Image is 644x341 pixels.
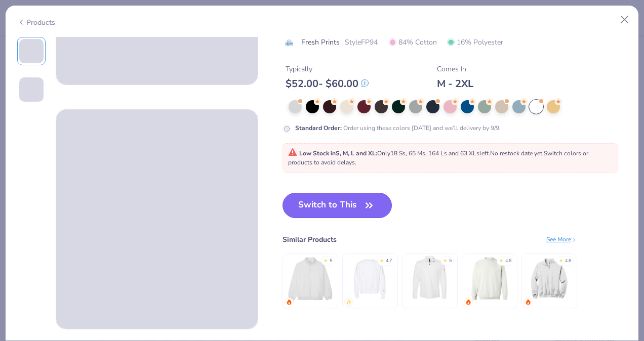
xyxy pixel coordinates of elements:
span: Only 18 Ss, 65 Ms, 164 Ls and 63 XLs left. Switch colors or products to avoid delays. [288,149,588,166]
span: Style FP94 [345,37,378,48]
div: $ 52.00 - $ 60.00 [286,77,369,90]
div: 4.7 [386,258,392,265]
span: Fresh Prints [301,37,340,48]
div: 5 [449,258,452,265]
div: 4.8 [505,258,511,265]
div: Similar Products [283,234,337,245]
div: ★ [443,258,447,262]
div: ★ [499,258,503,262]
img: trending.gif [525,299,531,305]
div: 5 [330,258,332,265]
span: No restock date yet. [490,149,544,157]
div: ★ [380,258,384,262]
img: Champion Adult Reverse Weave® Crew [346,255,394,303]
div: Products [17,17,55,28]
span: 84% Cotton [389,37,437,48]
div: See More [546,235,577,244]
strong: Standard Order : [295,124,342,132]
div: ★ [324,258,328,262]
strong: Low Stock in S, M, L and XL : [299,149,377,157]
div: ★ [559,258,563,262]
img: trending.gif [286,299,292,305]
div: M - 2XL [437,77,473,90]
div: 4.8 [565,258,571,265]
div: Order using these colors [DATE] and we’ll delivery by 9/9. [295,123,501,133]
div: Comes In [437,64,473,74]
button: Switch to This [283,193,392,218]
img: trending.gif [465,299,471,305]
img: Gildan Adult Heavy Blend Adult 8 Oz. 50/50 Fleece Crew [465,255,513,303]
img: Jerzees Nublend Quarter-Zip Cadet Collar Sweatshirt [525,255,573,303]
img: Fresh Prints Aspen Heavyweight Quarter-Zip [286,255,334,303]
span: 16% Polyester [447,37,503,48]
img: Adidas Lightweight Quarter-Zip Pullover [406,255,454,303]
img: brand logo [283,38,296,47]
div: Typically [286,64,369,74]
img: newest.gif [346,299,352,305]
button: Close [615,10,634,29]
